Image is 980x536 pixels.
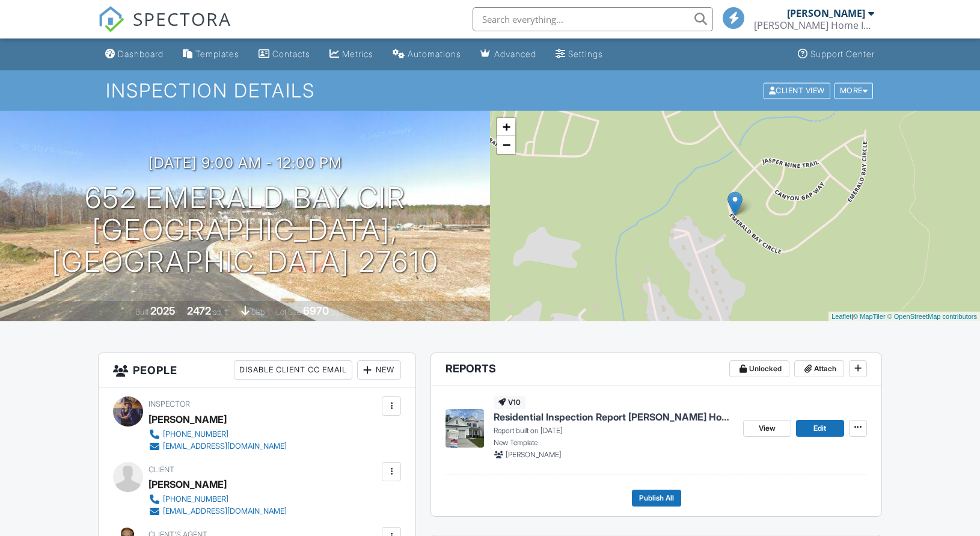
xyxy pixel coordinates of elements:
[98,16,231,42] a: SPECTORA
[149,475,227,493] div: [PERSON_NAME]
[251,307,265,316] span: slab
[476,43,541,66] a: Advanced
[100,43,168,66] a: Dashboard
[133,6,231,31] span: SPECTORA
[99,353,415,387] h3: People
[764,82,830,99] div: Client View
[149,440,287,452] a: [EMAIL_ADDRESS][DOMAIN_NAME]
[135,307,149,316] span: Built
[118,49,164,59] div: Dashboard
[163,507,287,516] div: [EMAIL_ADDRESS][DOMAIN_NAME]
[163,442,287,451] div: [EMAIL_ADDRESS][DOMAIN_NAME]
[357,360,401,380] div: New
[497,136,515,154] a: Zoom out
[494,49,536,59] div: Advanced
[195,49,239,59] div: Templates
[762,85,833,94] a: Client View
[272,49,310,59] div: Contacts
[149,399,190,408] span: Inspector
[408,49,461,59] div: Automations
[331,307,346,316] span: sq.ft.
[568,49,603,59] div: Settings
[276,307,301,316] span: Lot Size
[473,7,713,31] input: Search everything...
[831,313,851,320] a: Leaflet
[342,49,373,59] div: Metrics
[149,505,287,517] a: [EMAIL_ADDRESS][DOMAIN_NAME]
[497,118,515,136] a: Zoom in
[163,494,228,504] div: [PHONE_NUMBER]
[810,49,875,59] div: Support Center
[793,43,880,66] a: Support Center
[254,43,315,66] a: Contacts
[106,80,874,101] h1: Inspection Details
[853,313,886,320] a: © MapTiler
[150,304,176,317] div: 2025
[234,360,352,380] div: Disable Client CC Email
[787,7,865,19] div: [PERSON_NAME]
[149,410,227,428] div: [PERSON_NAME]
[828,312,980,322] div: |
[388,43,466,66] a: Automations (Basic)
[187,304,211,317] div: 2472
[98,6,124,32] img: The Best Home Inspection Software - Spectora
[149,465,174,474] span: Client
[303,304,329,317] div: 6970
[149,493,287,505] a: [PHONE_NUMBER]
[178,43,244,66] a: Templates
[551,43,608,66] a: Settings
[19,182,471,277] h1: 652 Emerald Bay Cir [GEOGRAPHIC_DATA], [GEOGRAPHIC_DATA] 27610
[149,428,287,440] a: [PHONE_NUMBER]
[887,313,977,320] a: © OpenStreetMap contributors
[754,19,874,31] div: J.B. Simpson Home Inspection
[163,430,228,439] div: [PHONE_NUMBER]
[325,43,378,66] a: Metrics
[835,82,874,99] div: More
[213,307,230,316] span: sq. ft.
[149,155,342,171] h3: [DATE] 9:00 am - 12:00 pm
